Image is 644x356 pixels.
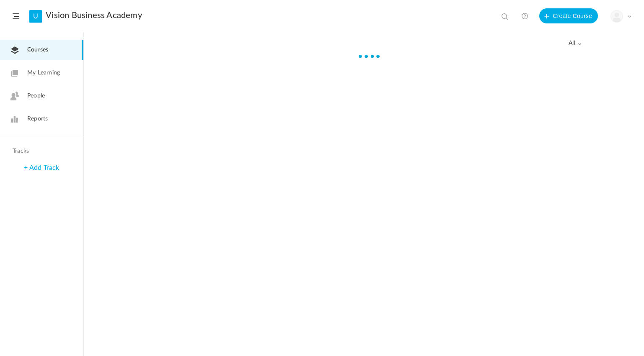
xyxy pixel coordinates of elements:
[27,115,48,123] span: Reports
[29,10,42,23] a: U
[13,148,69,155] h4: Tracks
[27,69,60,77] span: My Learning
[24,164,59,171] a: + Add Track
[611,10,623,22] img: user-image.png
[27,92,45,100] span: People
[539,8,598,23] button: Create Course
[46,10,142,20] a: Vision Business Academy
[569,40,582,47] span: all
[27,46,48,54] span: Courses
